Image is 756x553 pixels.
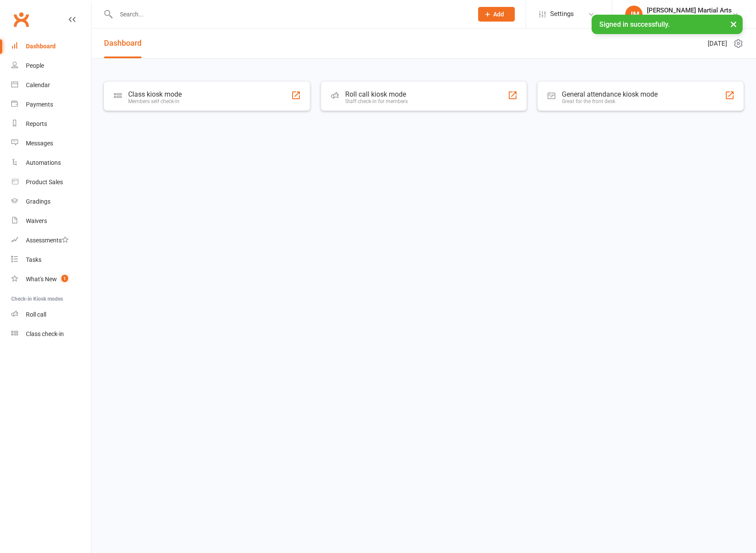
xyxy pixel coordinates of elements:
a: Messages [11,134,91,153]
a: Reports [11,114,91,134]
div: Tasks [26,256,41,263]
a: Tasks [11,250,91,270]
div: What's New [26,276,57,283]
div: Staff check-in for members [345,98,408,104]
button: Add [478,7,515,22]
a: Gradings [11,192,91,211]
div: Gradings [26,198,50,205]
a: Class kiosk mode [11,324,91,344]
div: General attendance kiosk mode [562,90,658,98]
div: Product Sales [26,179,63,185]
div: Messages [26,140,53,147]
div: Waivers [26,217,47,224]
span: 1 [61,275,68,282]
span: Signed in successfully. [599,20,670,28]
div: JM [625,6,643,23]
a: Automations [11,153,91,173]
a: Dashboard [104,28,142,58]
a: Dashboard [11,37,91,56]
div: People [26,62,44,69]
div: Class kiosk mode [128,90,182,98]
div: Great for the front desk [562,98,658,104]
div: Assessments [26,237,69,244]
div: Class check-in [26,330,64,337]
div: Payments [26,101,53,108]
div: Members self check-in [128,98,182,104]
div: [PERSON_NAME] Martial Arts [647,6,732,14]
a: What's New1 [11,270,91,289]
a: Waivers [11,211,91,231]
div: Roll call kiosk mode [345,90,408,98]
div: Automations [26,159,61,166]
span: [DATE] [708,38,727,49]
button: × [726,15,741,33]
a: Payments [11,95,91,114]
input: Search... [113,8,467,20]
a: Roll call [11,305,91,324]
div: Dashboard [26,43,56,50]
div: Calendar [26,82,50,88]
a: Product Sales [11,173,91,192]
a: Calendar [11,75,91,95]
div: [PERSON_NAME] Martial Arts [647,14,732,22]
a: People [11,56,91,75]
a: Assessments [11,231,91,250]
div: Roll call [26,311,46,318]
div: Reports [26,120,47,127]
span: Settings [550,4,574,24]
a: Clubworx [10,9,32,30]
span: Add [493,11,504,18]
